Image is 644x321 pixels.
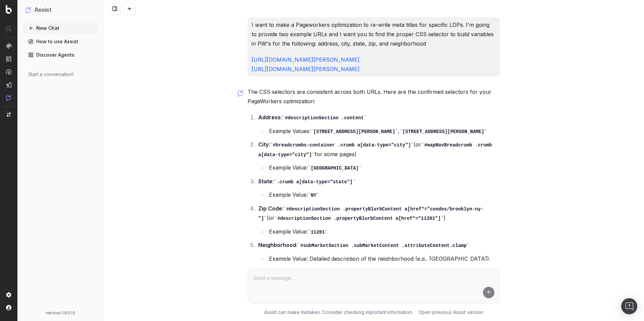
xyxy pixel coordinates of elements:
li: : [256,177,500,200]
a: Open previous Assist version [419,309,483,316]
img: Setting [6,292,11,298]
img: Studio [6,82,11,87]
code: #breadcrumbs-container .crumb a[data-type="city"] [270,142,414,148]
code: #subMarketSection .subMarketContent .attributeContent.clamp [298,243,470,248]
button: New Chat [23,23,98,34]
button: Assist [25,5,95,15]
li: Example Value: [267,227,500,237]
div: version: 1.631.0 [25,310,95,316]
code: NY [308,193,319,198]
a: How to use Assist [23,36,98,47]
p: The CSS selectors are consistent across both URLs. Here are the confirmed selectors for your Page... [248,87,500,106]
p: Assist can make mistakes. Consider checking important information. [264,309,413,316]
code: [GEOGRAPHIC_DATA] [308,166,362,171]
code: 11201 [308,230,328,235]
div: Start a conversation! [28,71,92,78]
strong: City [258,141,269,148]
img: My account [6,305,11,310]
strong: State [258,178,272,185]
img: Botify assist logo [237,90,244,97]
li: : [256,113,500,136]
code: #descriptionSection .propertyBlurbContent a[href*="11201"] [274,216,443,221]
code: .crumb a[data-type="state"] [274,179,356,185]
img: Botify logo [6,5,12,14]
li: : (or ) [256,204,500,237]
img: Intelligence [6,56,11,62]
p: I want to make a Pageworkers optimization to re-write meta titles for specific LDPs. I'm going to... [252,20,496,48]
code: #descriptionSection .propertyBlurbContent a[href*="condos/brooklyn-ny-"] [258,206,484,221]
a: Discover Agents [23,50,98,60]
strong: Zip Code [258,205,282,212]
h1: Assist [34,5,52,15]
img: Assist [6,95,11,101]
code: [STREET_ADDRESS][PERSON_NAME] [399,129,487,134]
li: Example Value: Detailed description of the neighborhood (e.g., [GEOGRAPHIC_DATA]). [267,254,500,263]
strong: Neighborhood [258,242,296,248]
li: : [256,240,500,263]
strong: Address [258,114,281,121]
a: [URL][DOMAIN_NAME][PERSON_NAME] [252,66,360,72]
img: Activation [6,69,11,75]
div: Open Intercom Messenger [621,298,637,314]
img: Analytics [6,43,11,49]
code: #descriptionSection .content [282,115,367,121]
code: #mapNavBreadcrumb .crumb a[data-type="city"] [258,142,495,157]
a: [URL][DOMAIN_NAME][PERSON_NAME] [252,56,360,63]
li: Example Value: [267,190,500,200]
li: Example Values: , [267,126,500,136]
li: Example Value: [267,163,500,173]
img: Assist [25,7,32,13]
code: [STREET_ADDRESS][PERSON_NAME] [311,129,398,134]
li: : (or for some pages) [256,140,500,173]
img: Switch project [7,112,11,117]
